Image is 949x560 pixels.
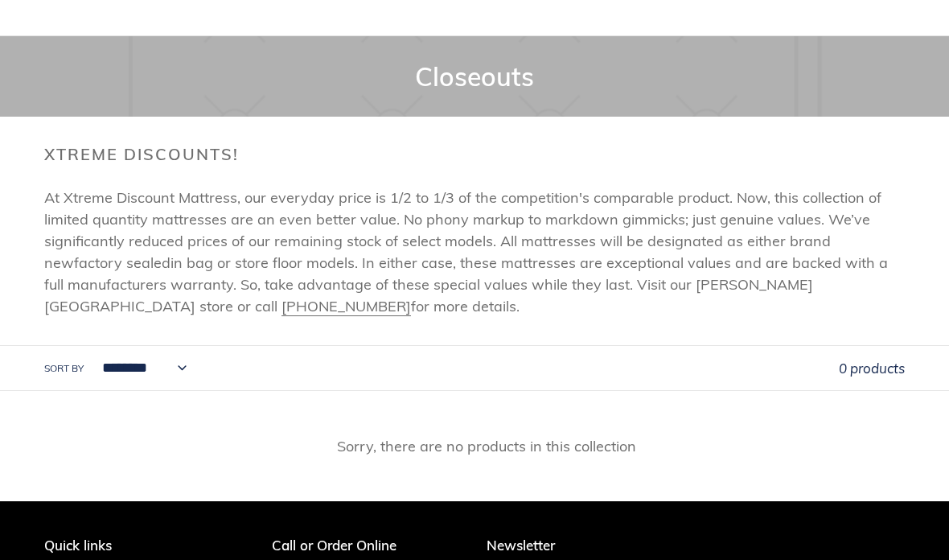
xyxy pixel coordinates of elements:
[68,435,905,457] p: Sorry, there are no products in this collection
[44,145,905,164] h2: Xtreme Discounts!
[272,537,463,554] p: Call or Order Online
[44,361,84,376] label: Sort by
[839,360,905,377] span: 0 products
[487,537,905,554] p: Newsletter
[44,187,905,317] p: At Xtreme Discount Mattress, our everyday price is 1/2 to 1/3 of the competition's comparable pro...
[44,537,210,554] p: Quick links
[415,60,534,93] span: Closeouts
[74,253,170,272] span: factory sealed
